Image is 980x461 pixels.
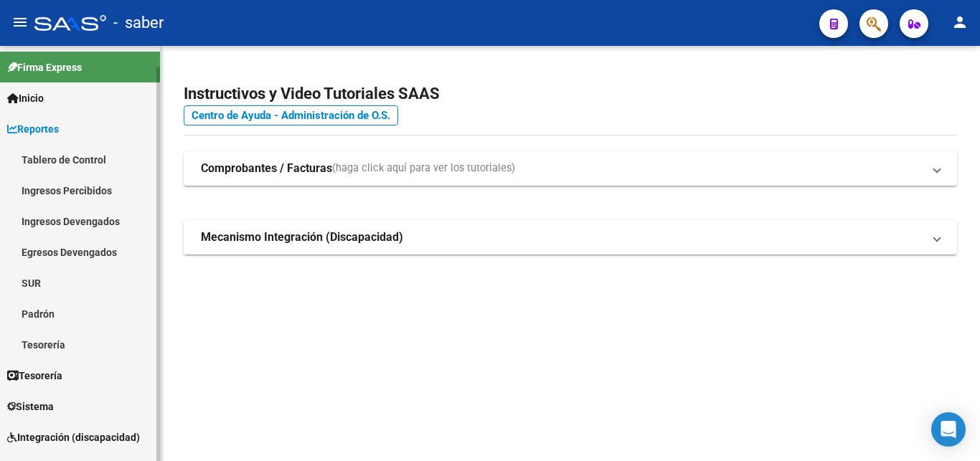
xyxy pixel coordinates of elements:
[11,14,29,31] mat-icon: menu
[7,60,82,75] span: Firma Express
[184,105,398,125] a: Centro de Ayuda - Administración de O.S.
[7,90,44,106] span: Inicio
[113,7,164,39] span: - saber
[7,368,62,384] span: Tesorería
[7,121,59,137] span: Reportes
[201,161,332,176] strong: Comprobantes / Facturas
[332,161,515,176] span: (haga click aquí para ver los tutoriales)
[931,412,966,447] div: Open Intercom Messenger
[184,151,957,186] mat-expansion-panel-header: Comprobantes / Facturas(haga click aquí para ver los tutoriales)
[7,399,54,414] span: Sistema
[184,80,957,108] h2: Instructivos y Video Tutoriales SAAS
[184,220,957,255] mat-expansion-panel-header: Mecanismo Integración (Discapacidad)
[951,14,969,31] mat-icon: person
[7,429,140,445] span: Integración (discapacidad)
[201,229,403,245] strong: Mecanismo Integración (Discapacidad)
